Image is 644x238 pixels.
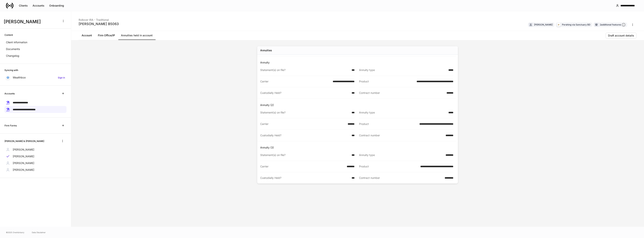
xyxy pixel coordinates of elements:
div: [PERSON_NAME] B5063 [79,22,119,26]
h3: [PERSON_NAME] [4,19,58,25]
div: Contract number [359,176,442,180]
p: Annuity [260,61,456,64]
a: WealthboxSign in [4,74,66,81]
div: Carrier [260,165,344,168]
div: Contract number [359,134,443,137]
div: Custodially Held? [260,134,349,137]
h6: Accounts [4,92,15,95]
button: Accounts [30,3,47,9]
h6: Firm Forms [4,124,17,127]
a: Account [79,31,95,40]
p: Client information [6,40,27,44]
div: Annuities [260,48,272,52]
div: Carrier [260,80,330,83]
a: Firm Office/IP [95,31,118,40]
p: [PERSON_NAME] [13,148,34,151]
a: [PERSON_NAME] [4,160,66,166]
div: Pershing via Sanctuary BD [562,23,590,26]
div: Annuity type [359,111,446,114]
a: Client information [4,39,66,46]
div: Product [359,80,414,83]
div: Contract number [359,91,444,95]
button: Clients [16,3,30,9]
p: Documents [6,47,20,51]
a: Changelog [4,52,66,59]
p: [PERSON_NAME] [13,154,34,158]
a: Documents [4,46,66,52]
p: [PERSON_NAME] [13,161,34,165]
div: Annuity type [359,68,446,72]
h6: Sign in [58,76,65,79]
span: © 2025 OneAdvisory [6,231,24,234]
div: [PERSON_NAME] [534,23,553,26]
a: [PERSON_NAME] [4,166,66,173]
div: Rollover IRA - Traditional [79,16,119,22]
div: Product [359,165,418,168]
a: [PERSON_NAME] [4,146,66,153]
div: Custodially Held? [260,91,349,95]
div: Draft account details [608,34,634,37]
p: [PERSON_NAME] [13,168,34,172]
div: Statement(s) on file? [260,111,349,114]
div: Statement(s) on file? [260,153,349,157]
button: Draft account details [606,33,637,39]
a: Annuities held in account [118,31,156,40]
div: Onboarding [49,4,64,7]
a: Data Disclaimer [32,231,46,234]
div: Product [359,122,417,126]
button: Onboarding [47,3,66,9]
div: Statement(s) on file? [260,68,349,72]
div: 2 additional features [600,23,625,27]
p: Changelog [6,54,19,58]
div: Accounts [33,4,44,7]
div: Annuity type [359,153,443,157]
h6: Syncing with [4,68,18,72]
p: Annuity (2) [260,103,456,107]
p: Wealthbox [13,76,26,79]
h6: Content [4,33,13,37]
div: Clients [19,4,28,7]
div: Carrier [260,122,345,126]
a: [PERSON_NAME] [4,153,66,160]
div: Custodially Held? [260,176,349,180]
h6: [PERSON_NAME] & [PERSON_NAME] [4,139,44,143]
p: Annuity (3) [260,146,456,149]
